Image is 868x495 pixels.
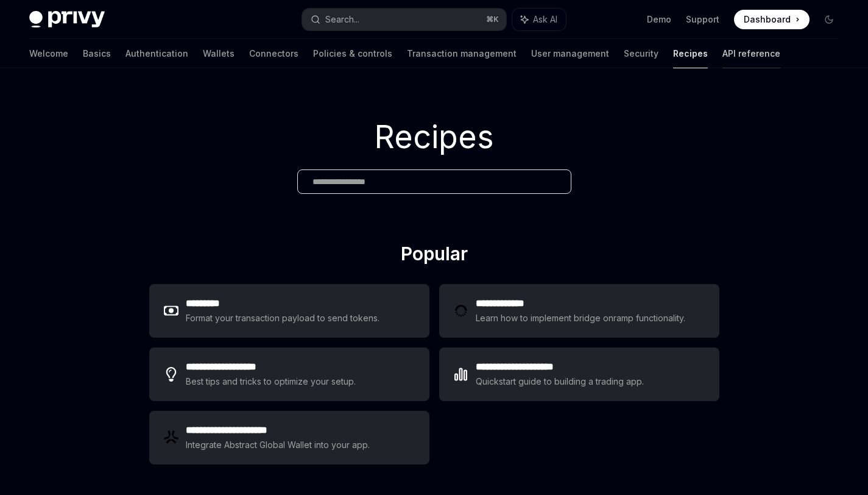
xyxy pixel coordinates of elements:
[647,13,671,26] a: Demo
[302,9,506,30] button: Search...⌘K
[83,39,111,68] a: Basics
[186,311,380,326] div: Format your transaction payload to send tokens.
[722,39,780,68] a: API reference
[29,11,105,28] img: dark logo
[249,39,298,68] a: Connectors
[407,39,517,68] a: Transaction management
[29,39,68,68] a: Welcome
[624,39,658,68] a: Security
[186,374,358,389] div: Best tips and tricks to optimize your setup.
[203,39,235,68] a: Wallets
[186,438,371,452] div: Integrate Abstract Global Wallet into your app.
[531,39,609,68] a: User management
[486,15,499,24] span: ⌘ K
[125,39,188,68] a: Authentication
[734,10,810,29] a: Dashboard
[149,243,719,269] h2: Popular
[686,13,719,26] a: Support
[149,284,429,338] a: **** ****Format your transaction payload to send tokens.
[439,284,719,338] a: **** **** ***Learn how to implement bridge onramp functionality.
[533,13,557,26] span: Ask AI
[819,10,839,29] button: Toggle dark mode
[313,39,392,68] a: Policies & controls
[325,12,359,27] div: Search...
[512,9,566,30] button: Ask AI
[673,39,708,68] a: Recipes
[476,311,689,326] div: Learn how to implement bridge onramp functionality.
[744,13,791,26] span: Dashboard
[476,374,644,389] div: Quickstart guide to building a trading app.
